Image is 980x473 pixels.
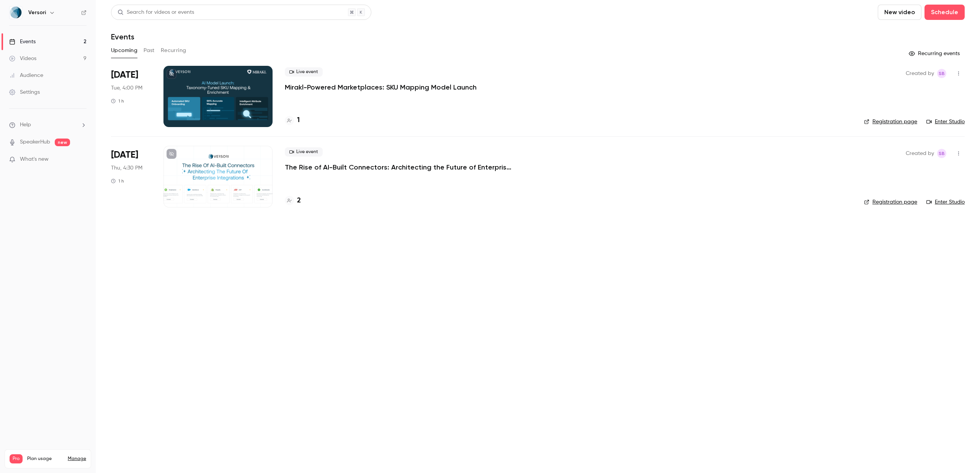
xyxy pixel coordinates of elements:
a: SpeakerHub [20,138,50,146]
button: Recurring [161,44,186,57]
a: Registration page [864,118,917,126]
div: Settings [9,88,40,96]
div: Sep 30 Tue, 4:00 PM (Europe/London) [111,66,151,127]
span: SB [939,69,945,78]
span: Live event [285,147,323,157]
a: Manage [68,456,86,462]
h4: 2 [297,196,301,206]
iframe: Noticeable Trigger [77,156,87,163]
div: 1 h [111,178,124,184]
h1: Events [111,32,134,41]
span: Sophie Burgess [937,69,946,78]
span: SB [939,149,945,158]
span: [DATE] [111,149,138,161]
span: Tue, 4:00 PM [111,84,142,92]
a: The Rise of AI-Built Connectors: Architecting the Future of Enterprise Integration [285,163,514,172]
span: Sophie Burgess [937,149,946,158]
button: Past [144,44,155,57]
button: Recurring events [905,47,965,60]
div: Events [9,38,36,46]
a: Enter Studio [926,198,965,206]
div: Search for videos or events [118,8,194,16]
span: new [55,139,70,146]
a: Registration page [864,198,917,206]
div: 1 h [111,98,124,104]
span: What's new [20,155,49,163]
button: Upcoming [111,44,137,57]
div: Oct 2 Thu, 4:30 PM (Europe/London) [111,146,151,207]
a: Mirakl-Powered Marketplaces: SKU Mapping Model Launch [285,83,477,92]
span: Thu, 4:30 PM [111,164,142,172]
span: [DATE] [111,69,138,81]
div: Videos [9,55,36,62]
span: Created by [906,69,934,78]
a: Enter Studio [926,118,965,126]
span: Live event [285,67,323,77]
li: help-dropdown-opener [9,121,87,129]
span: Pro [10,454,23,463]
div: Audience [9,72,43,79]
a: 2 [285,196,301,206]
img: Versori [10,7,22,19]
span: Created by [906,149,934,158]
h4: 1 [297,115,300,126]
button: Schedule [924,5,965,20]
button: New video [878,5,921,20]
h6: Versori [28,9,46,16]
a: 1 [285,115,300,126]
span: Plan usage [27,456,63,462]
span: Help [20,121,31,129]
